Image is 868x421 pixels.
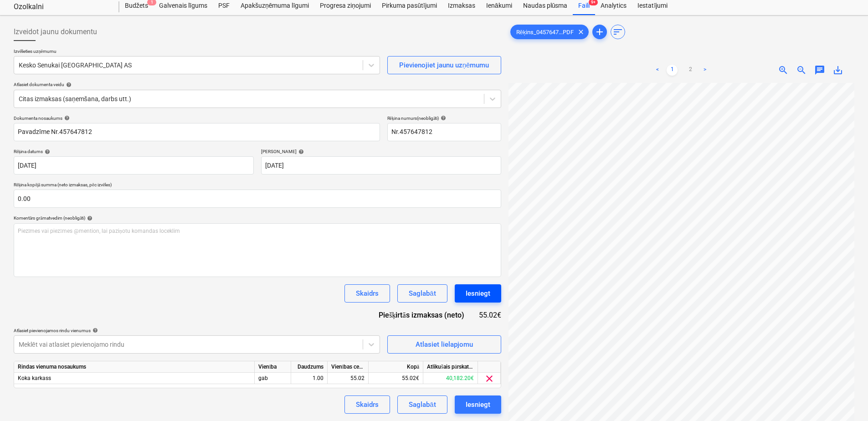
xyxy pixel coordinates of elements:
input: Izpildes datums nav norādīts [261,156,501,175]
div: Piešķirtās izmaksas (neto) [371,310,478,320]
p: Izvēlieties uzņēmumu [14,48,380,56]
span: Izveidot jaunu dokumentu [14,26,97,37]
button: Pievienojiet jaunu uzņēmumu [387,56,501,74]
span: save_alt [832,65,843,76]
div: Rindas vienuma nosaukums [14,361,255,373]
button: Skaidrs [344,284,390,303]
span: help [64,82,72,87]
div: Rēķina numurs (neobligāti) [387,115,501,121]
div: Ozolkalni [14,2,108,12]
input: Rēķina numurs [387,123,501,141]
div: Saglabāt [409,399,436,411]
div: Vienības cena [328,361,369,373]
button: Saglabāt [397,284,447,303]
button: Saglabāt [397,395,447,414]
div: 55.02 [331,373,365,384]
div: Kopā [369,361,423,373]
button: Atlasiet lielapjomu [387,335,501,354]
div: 55.02€ [369,373,423,384]
span: help [43,149,50,154]
div: Vienība [255,361,291,373]
div: Atlasiet pievienojamos rindu vienumus [14,328,380,334]
input: Rēķina datums nav norādīts [14,156,254,175]
span: add [594,26,605,37]
div: Iesniegt [466,288,490,299]
div: Skaidrs [356,399,379,411]
div: Pievienojiet jaunu uzņēmumu [399,59,489,71]
div: Atlasiet lielapjomu [416,339,473,350]
span: sort [612,26,623,37]
div: Saglabāt [409,288,436,299]
button: Iesniegt [455,395,501,414]
span: chat [814,65,825,76]
div: Iesniegt [466,399,490,411]
div: Rēķins_0457647...PDF [510,25,589,39]
span: help [91,328,98,333]
span: zoom_out [796,65,807,76]
span: clear [575,26,586,37]
div: Atlasiet dokumenta veidu [14,82,501,87]
div: Atlikušais pārskatītais budžets [423,361,478,373]
span: zoom_in [778,65,789,76]
div: Rēķina datums [14,149,254,154]
span: help [62,115,70,121]
div: [PERSON_NAME] [261,149,501,154]
iframe: Chat Widget [822,377,868,421]
div: Dokumenta nosaukums [14,115,380,121]
span: help [85,216,92,221]
input: Dokumenta nosaukums [14,123,380,141]
p: Rēķina kopējā summa (neto izmaksas, pēc izvēles) [14,182,501,190]
a: Previous page [652,65,663,76]
div: gab [255,373,291,384]
div: 1.00 [295,373,324,384]
a: Page 2 [685,65,696,76]
button: Skaidrs [344,395,390,414]
div: 40,182.20€ [423,373,478,384]
span: Rēķins_0457647...PDF [511,29,580,36]
input: Rēķina kopējā summa (neto izmaksas, pēc izvēles) [14,190,501,208]
span: help [297,149,304,154]
a: Next page [699,65,710,76]
span: clear [484,373,495,384]
div: Skaidrs [356,288,379,299]
a: Page 1 is your current page [667,65,678,76]
div: Komentārs grāmatvedim (neobligāti) [14,215,501,221]
span: help [439,115,446,121]
button: Iesniegt [455,284,501,303]
div: Daudzums [291,361,328,373]
div: 55.02€ [479,310,501,320]
span: Koka karkass [18,375,51,381]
